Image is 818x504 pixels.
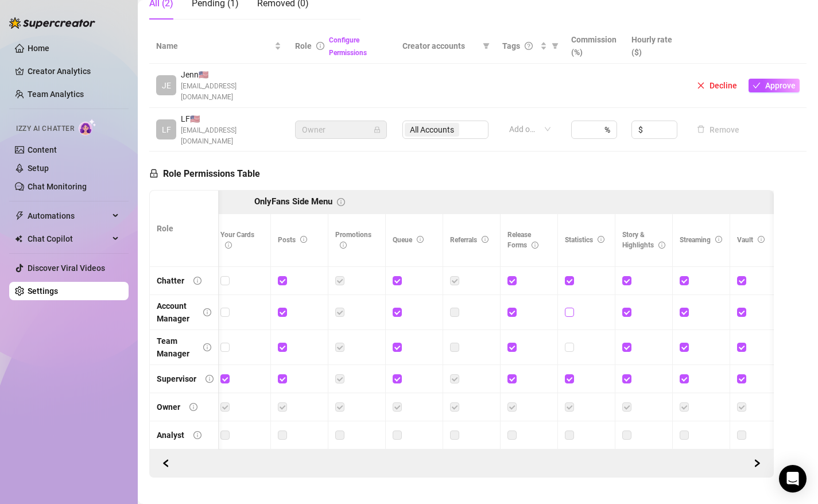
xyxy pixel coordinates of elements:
[753,82,761,90] span: check
[157,429,184,441] div: Analyst
[149,167,260,181] h5: Role Permissions Table
[193,431,201,439] span: info-circle
[193,277,201,285] span: info-circle
[622,231,665,250] span: Story & Highlights
[337,198,345,206] span: info-circle
[564,29,625,64] th: Commission (%)
[450,236,489,244] span: Referrals
[625,29,685,64] th: Hourly rate ($)
[329,36,367,57] a: Configure Permissions
[748,454,766,472] button: Scroll Backward
[565,236,604,244] span: Statistics
[295,41,312,51] span: Role
[680,236,722,244] span: Streaming
[225,242,232,249] span: info-circle
[9,17,95,29] img: logo-BBDzfeDw.svg
[157,300,194,325] div: Account Manager
[753,459,761,467] span: right
[316,42,324,50] span: info-circle
[189,403,197,411] span: info-circle
[779,465,807,493] div: Open Intercom Messenger
[340,242,347,249] span: info-circle
[302,121,380,138] span: Owner
[28,263,105,273] a: Discover Viral Videos
[203,308,211,316] span: info-circle
[393,236,424,244] span: Queue
[181,68,281,81] span: Jenn 🇺🇸
[157,401,180,413] div: Owner
[15,211,24,220] span: thunderbolt
[28,182,87,191] a: Chat Monitoring
[549,37,561,55] span: filter
[658,242,665,249] span: info-circle
[715,236,722,243] span: info-circle
[532,242,538,249] span: info-circle
[692,123,744,137] button: Remove
[162,459,170,467] span: left
[28,164,49,173] a: Setup
[737,236,765,244] span: Vault
[157,335,194,360] div: Team Manager
[203,343,211,351] span: info-circle
[16,123,74,134] span: Izzy AI Chatter
[79,119,96,135] img: AI Chatter
[710,81,737,90] span: Decline
[28,207,109,225] span: Automations
[28,62,119,80] a: Creator Analytics
[181,125,281,147] span: [EMAIL_ADDRESS][DOMAIN_NAME]
[374,126,381,133] span: lock
[749,79,800,92] button: Approve
[254,196,332,207] strong: OnlyFans Side Menu
[157,274,184,287] div: Chatter
[525,42,533,50] span: question-circle
[765,81,796,90] span: Approve
[15,235,22,243] img: Chat Copilot
[157,373,196,385] div: Supervisor
[149,29,288,64] th: Name
[162,123,171,136] span: LF
[150,191,219,267] th: Role
[402,40,478,52] span: Creator accounts
[28,44,49,53] a: Home
[157,454,175,472] button: Scroll Forward
[181,81,281,103] span: [EMAIL_ADDRESS][DOMAIN_NAME]
[181,113,281,125] span: LF 🇺🇸
[697,82,705,90] span: close
[156,40,272,52] span: Name
[598,236,604,243] span: info-circle
[162,79,171,92] span: JE
[335,231,371,250] span: Promotions
[220,231,254,250] span: Your Cards
[28,286,58,296] a: Settings
[507,231,538,250] span: Release Forms
[28,145,57,154] a: Content
[206,375,214,383] span: info-circle
[278,236,307,244] span: Posts
[28,230,109,248] span: Chat Copilot
[758,236,765,243] span: info-circle
[417,236,424,243] span: info-circle
[692,79,742,92] button: Decline
[482,236,489,243] span: info-circle
[480,37,492,55] span: filter
[28,90,84,99] a: Team Analytics
[552,42,559,49] span: filter
[502,40,520,52] span: Tags
[483,42,490,49] span: filter
[149,169,158,178] span: lock
[300,236,307,243] span: info-circle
